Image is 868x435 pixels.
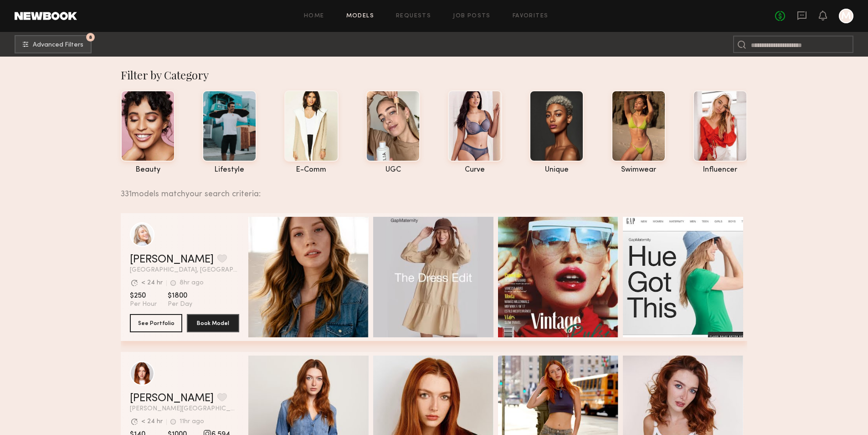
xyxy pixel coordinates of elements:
div: Filter by Category [121,68,747,82]
span: Per Hour [130,300,157,309]
div: e-comm [284,166,339,174]
a: Models [346,13,374,19]
a: Job Posts [453,13,491,19]
span: Advanced Filters [33,42,83,48]
div: influencer [693,166,747,174]
span: $250 [130,291,157,300]
a: Favorites [513,13,549,19]
button: 8Advanced Filters [15,35,92,53]
div: 8hr ago [180,280,204,286]
a: [PERSON_NAME] [130,393,214,404]
div: 11hr ago [180,419,204,425]
a: Home [304,13,324,19]
div: unique [529,166,584,174]
div: UGC [366,166,420,174]
span: $1800 [168,291,192,300]
div: beauty [121,166,175,174]
div: 331 models match your search criteria: [121,179,740,199]
button: See Portfolio [130,314,182,332]
button: Book Model [187,314,239,332]
span: [PERSON_NAME][GEOGRAPHIC_DATA], [GEOGRAPHIC_DATA] [130,406,239,412]
span: [GEOGRAPHIC_DATA], [GEOGRAPHIC_DATA] [130,267,239,273]
span: 8 [89,35,92,39]
div: < 24 hr [141,419,163,425]
div: < 24 hr [141,280,163,286]
span: Per Day [168,300,192,309]
div: lifestyle [202,166,257,174]
a: [PERSON_NAME] [130,254,214,265]
a: M [839,9,853,23]
a: Requests [396,13,431,19]
div: swimwear [611,166,666,174]
div: curve [448,166,502,174]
